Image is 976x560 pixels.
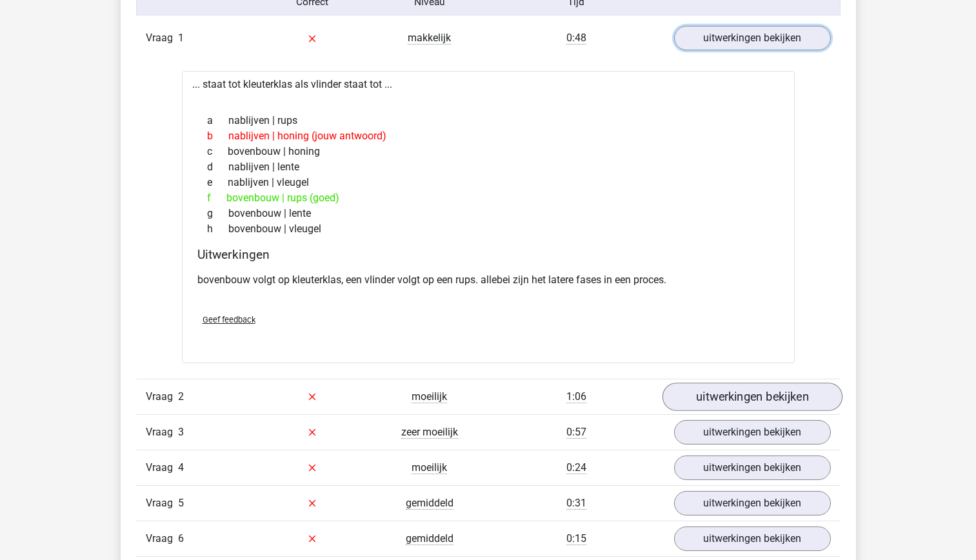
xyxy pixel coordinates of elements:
[674,491,831,515] a: uitwerkingen bekijken
[197,221,779,237] div: bovenbouw | vleugel
[207,128,228,144] span: b
[674,526,831,551] a: uitwerkingen bekijken
[197,206,779,221] div: bovenbouw | lente
[406,532,453,545] span: gemiddeld
[146,495,178,511] span: Vraag
[207,206,228,221] span: g
[197,113,779,128] div: nablijven | rups
[566,32,586,45] span: 0:48
[197,190,779,206] div: bovenbouw | rups (goed)
[207,175,228,190] span: e
[207,113,228,128] span: a
[178,32,184,44] span: 1
[566,461,586,474] span: 0:24
[178,497,184,509] span: 5
[412,461,447,474] span: moeilijk
[146,425,178,440] span: Vraag
[197,159,779,175] div: nablijven | lente
[146,531,178,546] span: Vraag
[566,497,586,510] span: 0:31
[197,247,779,262] h4: Uitwerkingen
[207,159,228,175] span: d
[146,460,178,475] span: Vraag
[408,32,451,45] span: makkelijk
[674,420,831,445] a: uitwerkingen bekijken
[182,71,795,363] div: ... staat tot kleuterklas als vlinder staat tot ...
[178,461,184,474] span: 4
[146,30,178,46] span: Vraag
[178,390,184,403] span: 2
[406,497,453,510] span: gemiddeld
[674,26,831,50] a: uitwerkingen bekijken
[197,144,779,159] div: bovenbouw | honing
[178,532,184,545] span: 6
[566,426,586,439] span: 0:57
[674,455,831,480] a: uitwerkingen bekijken
[197,128,779,144] div: nablijven | honing (jouw antwoord)
[662,383,842,411] a: uitwerkingen bekijken
[197,272,779,288] p: bovenbouw volgt op kleuterklas, een vlinder volgt op een rups. allebei zijn het latere fases in e...
[146,389,178,405] span: Vraag
[207,221,228,237] span: h
[401,426,458,439] span: zeer moeilijk
[178,426,184,438] span: 3
[566,390,586,403] span: 1:06
[197,175,779,190] div: nablijven | vleugel
[412,390,447,403] span: moeilijk
[566,532,586,545] span: 0:15
[203,315,255,325] span: Geef feedback
[207,144,228,159] span: c
[207,190,226,206] span: f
